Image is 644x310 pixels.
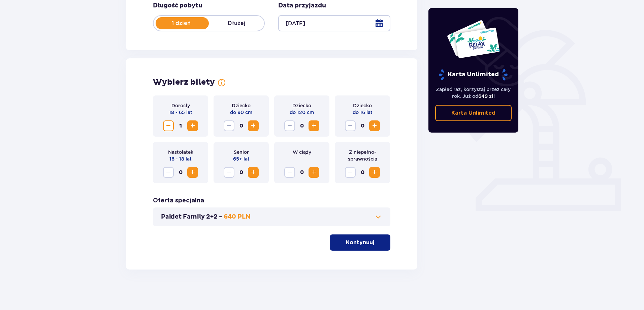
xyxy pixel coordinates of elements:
[292,102,311,109] p: Dziecko
[169,109,192,116] p: 18 - 65 lat
[209,20,264,27] p: Dłużej
[154,20,209,27] p: 1 dzień
[224,167,234,178] button: Zmniejsz
[296,167,307,178] span: 0
[224,213,251,221] p: 640 PLN
[447,20,500,59] img: Dwie karty całoroczne do Suntago z napisem 'UNLIMITED RELAX', na białym tle z tropikalnymi liśćmi...
[357,120,368,131] span: 0
[309,120,319,131] button: Zwiększ
[357,167,368,178] span: 0
[187,120,198,131] button: Zwiększ
[435,105,512,121] a: Karta Unlimited
[309,167,319,178] button: Zwiększ
[175,167,186,178] span: 0
[233,156,250,162] p: 65+ lat
[232,102,251,109] p: Dziecko
[353,102,372,109] p: Dziecko
[175,120,186,131] span: 1
[163,167,174,178] button: Zmniejsz
[353,109,373,116] p: do 16 lat
[163,120,174,131] button: Zmniejsz
[161,213,222,221] p: Pakiet Family 2+2 -
[171,102,190,109] p: Dorosły
[330,234,390,251] button: Kontynuuj
[284,167,295,178] button: Zmniejsz
[236,120,247,131] span: 0
[290,109,314,116] p: do 120 cm
[236,167,247,178] span: 0
[187,167,198,178] button: Zwiększ
[345,167,356,178] button: Zmniejsz
[340,149,385,162] p: Z niepełno­sprawnością
[161,213,382,221] button: Pakiet Family 2+2 -640 PLN
[248,167,259,178] button: Zwiększ
[438,69,508,81] p: Karta Unlimited
[369,167,380,178] button: Zwiększ
[451,109,495,117] p: Karta Unlimited
[293,149,311,156] p: W ciąży
[478,93,493,99] span: 649 zł
[296,120,307,131] span: 0
[345,120,356,131] button: Zmniejsz
[369,120,380,131] button: Zwiększ
[284,120,295,131] button: Zmniejsz
[153,197,204,205] h3: Oferta specjalna
[230,109,252,116] p: do 90 cm
[278,2,326,10] p: Data przyjazdu
[346,239,374,246] p: Kontynuuj
[224,120,234,131] button: Zmniejsz
[248,120,259,131] button: Zwiększ
[168,149,193,156] p: Nastolatek
[153,77,215,87] h2: Wybierz bilety
[435,86,512,100] p: Zapłać raz, korzystaj przez cały rok. Już od !
[234,149,249,156] p: Senior
[169,156,192,162] p: 16 - 18 lat
[153,2,202,10] p: Długość pobytu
